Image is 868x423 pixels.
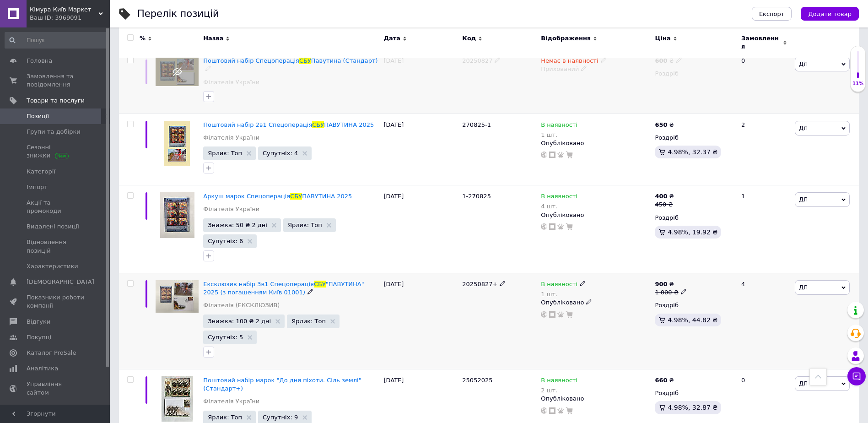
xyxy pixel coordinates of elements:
span: Знижка: 50 ₴ 2 дні [208,222,267,228]
span: Замовлення та повідомлення [27,72,85,89]
span: Каталог ProSale [27,349,76,357]
div: Роздріб [655,134,733,142]
span: Відгуки [27,318,50,326]
span: Замовлення [741,34,781,51]
span: 1-270825 [462,193,491,200]
a: Ексклюзив набір 3в1 СпецопераціяСБУ"ПАВУТИНА" 2025 (з погашенням Київ 01001) [203,281,364,296]
span: ПАВУТИНА 2025 [324,121,374,128]
div: Роздріб [655,214,733,222]
b: 400 [655,193,667,200]
button: Експорт [752,7,792,21]
span: Акції та промокоди [27,199,85,215]
span: Покупці [27,333,51,342]
div: 450 ₴ [655,201,674,209]
img: Поштовий набір 2в1 Спецоперація СБУ ПАВУТИНА 2025 [164,121,190,166]
div: [DATE] [381,50,460,114]
span: Ярлик: Топ [208,150,242,156]
div: [DATE] [381,185,460,273]
b: 900 [655,281,667,287]
span: Ярлик: Топ [288,222,322,228]
span: Немає в наявності [541,57,598,67]
span: Аналітика [27,364,58,373]
div: Опубліковано [541,298,650,307]
span: 270825-1 [462,121,491,128]
span: В наявності [541,193,577,202]
div: Перелік позицій [137,9,219,19]
span: Аркуш марок Спецоперація [203,193,290,200]
span: Ярлик: Топ [291,318,326,324]
div: [DATE] [381,114,460,185]
b: 660 [655,377,667,384]
span: Супутніх: 9 [263,414,298,420]
div: ₴ [655,280,686,288]
button: Додати товар [801,7,859,21]
div: 1 [736,185,793,273]
span: Дії [799,125,807,131]
div: 4 [736,273,793,369]
a: Аркуш марок СпецопераціяСБУПАВУТИНА 2025 [203,193,352,200]
a: Філателія України [203,78,259,87]
span: Гаманець компанії [27,404,85,421]
span: Додати товар [808,11,852,17]
span: Дії [799,196,807,203]
div: ₴ [655,376,674,385]
div: Роздріб [655,301,733,309]
span: Ціна [655,34,670,43]
div: 1 000 ₴ [655,288,686,297]
span: Позиції [27,112,49,120]
span: ПАВУТИНА 2025 [302,193,352,200]
span: СБУ [299,57,311,64]
span: Ексклюзив набір 3в1 Спецоперація [203,281,314,287]
span: [DEMOGRAPHIC_DATA] [27,278,94,286]
span: % [140,34,146,43]
span: Павутина (Стандарт) [311,57,378,64]
div: Опубліковано [541,211,650,219]
span: Імпорт [27,183,48,191]
a: Поштовий набір СпецопераціяСБУПавутина (Стандарт) [203,57,377,64]
span: Кімура Київ Маркет [30,5,98,14]
span: Головна [27,57,52,65]
a: Філателія України [203,205,259,213]
b: 650 [655,121,667,128]
span: Ярлик: Топ [208,414,242,420]
div: 1 шт. [541,131,577,138]
div: 1 шт. [541,291,586,298]
a: Філателія України [203,134,259,142]
span: 20250827+ [462,281,497,287]
span: 20250827 [462,57,492,64]
a: Філателія (ЕКСКЛЮЗИВ) [203,301,280,309]
div: ₴ [655,57,682,65]
span: Поштовий набір 2в1 Спецоперація [203,121,312,128]
span: Дії [799,60,807,67]
span: Дії [799,380,807,387]
a: Поштовий набір марок "До дня піхоти. Сіль землі" (Стандарт+) [203,377,361,392]
span: Управління сайтом [27,380,85,396]
div: 4 шт. [541,203,577,210]
div: Ваш ID: 3969091 [30,14,110,22]
b: 600 [655,57,667,64]
img: Ексклюзив набір 3в1 Спецоперація СБУ "ПАВУТИНА" 2025 (з погашенням Київ 01001) [156,280,199,313]
div: Прихований [541,65,650,73]
span: Супутніх: 4 [263,150,298,156]
span: Назва [203,34,223,43]
span: Товари та послуги [27,97,85,105]
span: Дата [383,34,400,43]
span: В наявності [541,121,577,131]
span: 25052025 [462,377,492,384]
span: Код [462,34,476,43]
span: Категорії [27,168,55,176]
span: В наявності [541,377,577,386]
a: Поштовий набір 2в1 СпецопераціяСБУПАВУТИНА 2025 [203,121,374,128]
img: Поштовий набір марок "До дня піхоти. Сіль землі" (Стандарт+) [162,376,193,422]
span: Експорт [759,11,785,17]
div: [DATE] [381,273,460,369]
span: Характеристики [27,262,78,271]
input: Пошук [5,32,108,49]
div: Опубліковано [541,139,650,147]
img: Поштовий набір Спецоперація СБУ Павутина (Стандарт) [156,57,199,86]
span: Знижка: 100 ₴ 2 дні [208,318,271,324]
span: В наявності [541,281,577,290]
span: Відображення [541,34,591,43]
span: 4.98%, 19.92 ₴ [668,228,717,236]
